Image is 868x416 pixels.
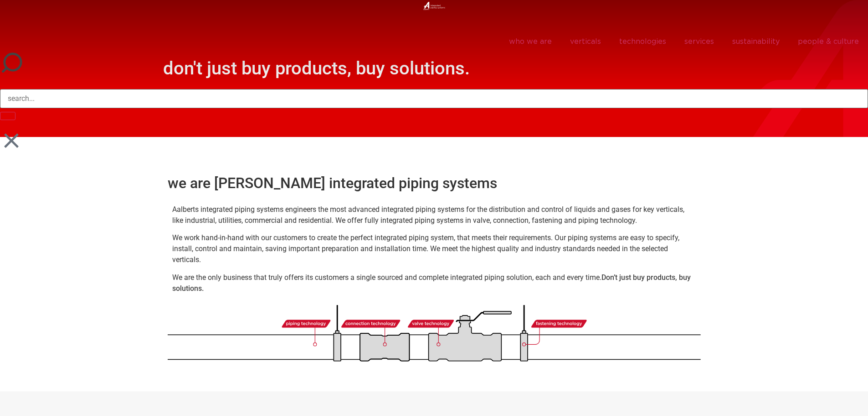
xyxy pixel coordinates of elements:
p: Aalberts integrated piping systems engineers the most advanced integrated piping systems for the ... [172,204,696,226]
a: technologies [610,31,675,52]
a: services [675,31,723,52]
h2: we are [PERSON_NAME] integrated piping systems [168,176,701,190]
a: sustainability [723,31,789,52]
a: people & culture [789,31,868,52]
a: verticals [561,31,610,52]
p: We work hand-in-hand with our customers to create the perfect integrated piping system, that meet... [172,232,696,265]
p: We are the only business that truly offers its customers a single sourced and complete integrated... [172,272,696,294]
strong: Don’t just buy products, buy solutions. [172,273,691,293]
a: who we are [500,31,561,52]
